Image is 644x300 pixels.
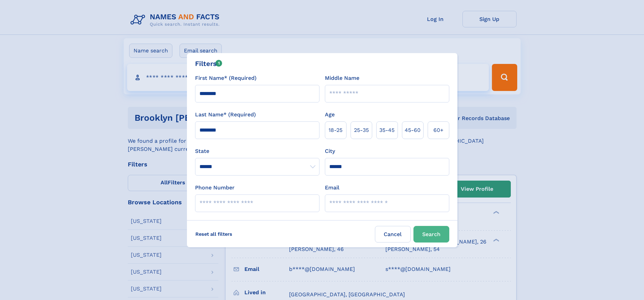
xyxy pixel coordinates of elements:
[191,226,237,242] label: Reset all filters
[329,126,342,134] span: 18‑25
[375,226,411,243] label: Cancel
[195,111,256,119] label: Last Name* (Required)
[413,226,449,243] button: Search
[195,74,257,82] label: First Name* (Required)
[354,126,369,134] span: 25‑35
[195,147,319,155] label: State
[325,184,339,192] label: Email
[325,74,359,82] label: Middle Name
[433,126,444,134] span: 60+
[195,59,222,69] div: Filters
[325,111,335,119] label: Age
[379,126,395,134] span: 35‑45
[195,184,235,192] label: Phone Number
[405,126,421,134] span: 45‑60
[325,147,335,155] label: City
